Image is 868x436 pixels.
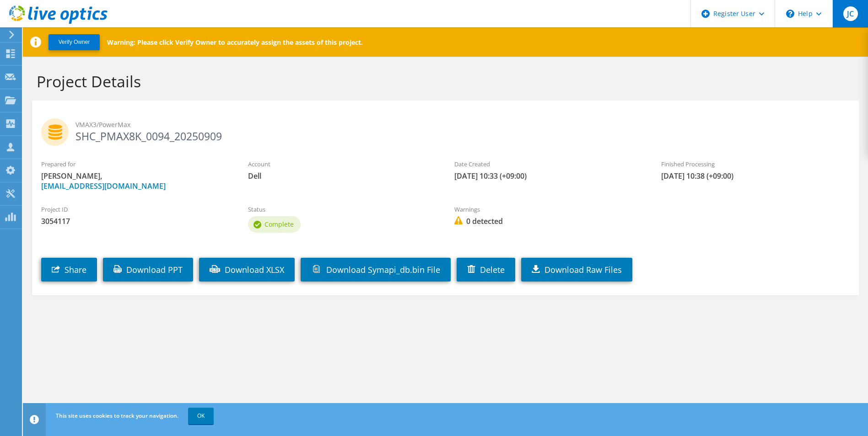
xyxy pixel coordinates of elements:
[661,171,850,181] span: [DATE] 10:38 (+09:00)
[301,258,451,282] a: Download Symapi_db.bin File
[41,181,166,191] a: [EMAIL_ADDRESS][DOMAIN_NAME]
[41,205,230,214] label: Project ID
[454,205,643,214] label: Warnings
[454,216,643,226] span: 0 detected
[56,412,178,420] span: This site uses cookies to track your navigation.
[457,258,515,282] a: Delete
[37,72,850,91] h1: Project Details
[661,160,850,169] label: Finished Processing
[103,258,193,282] a: Download PPT
[49,34,100,50] button: Verify Owner
[454,171,643,181] span: [DATE] 10:33 (+09:00)
[248,160,437,169] label: Account
[786,10,794,18] svg: \n
[843,6,858,21] span: JC
[41,118,850,141] h2: SHC_PMAX8K_0094_20250909
[199,258,295,282] a: Download XLSX
[41,171,230,191] span: [PERSON_NAME],
[521,258,632,282] a: Download Raw Files
[454,160,643,169] label: Date Created
[75,120,850,130] span: VMAX3/PowerMax
[41,216,230,226] span: 3054117
[248,171,437,181] span: Dell
[264,220,294,229] span: Complete
[41,160,230,169] label: Prepared for
[41,258,97,282] a: Share
[248,205,437,214] label: Status
[188,408,214,424] a: OK
[107,38,363,47] p: Warning: Please click Verify Owner to accurately assign the assets of this project.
